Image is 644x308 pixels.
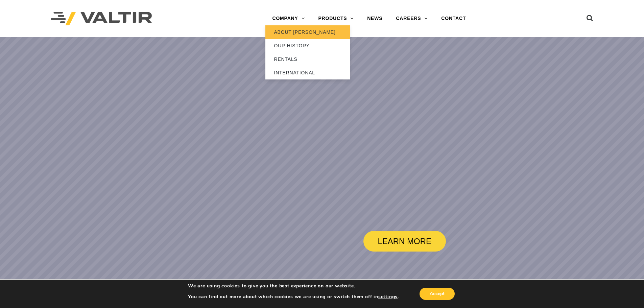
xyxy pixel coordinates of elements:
a: LEARN MORE [363,231,446,252]
a: PRODUCTS [311,12,360,25]
a: NEWS [360,12,389,25]
a: RENTALS [265,52,350,66]
button: Accept [420,288,455,300]
button: settings [378,294,398,300]
a: ABOUT [PERSON_NAME] [265,25,350,39]
a: CAREERS [389,12,434,25]
p: You can find out more about which cookies we are using or switch them off in . [188,294,399,300]
p: We are using cookies to give you the best experience on our website. [188,283,399,289]
a: CONTACT [434,12,473,25]
img: Valtir [51,12,152,26]
a: INTERNATIONAL [265,66,350,79]
a: OUR HISTORY [265,39,350,52]
a: COMPANY [265,12,311,25]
